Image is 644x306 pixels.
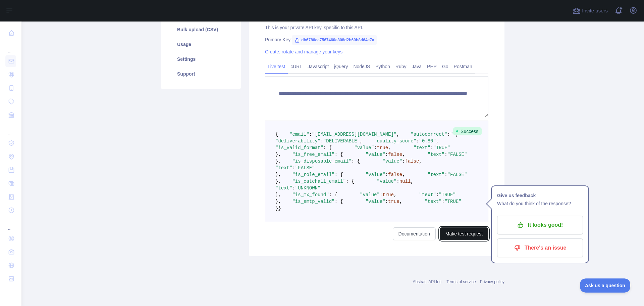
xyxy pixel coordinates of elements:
span: : [396,179,399,184]
span: , [402,152,405,157]
span: : { [346,179,354,184]
span: "text" [428,152,444,157]
div: Primary Key: [265,36,488,43]
span: "is_mx_found" [292,192,329,198]
button: There's an issue [497,238,583,257]
span: : [292,165,295,171]
div: ... [5,218,16,231]
a: PHP [424,61,439,72]
span: : [320,138,323,144]
span: : { [334,199,343,204]
span: }, [275,152,281,157]
span: } [278,206,281,211]
span: "text" [419,192,436,198]
span: : { [329,192,337,198]
a: Live test [265,61,288,72]
span: "is_smtp_valid" [292,199,334,204]
p: There's an issue [502,242,578,254]
span: "text" [414,145,430,150]
span: "TRUE" [433,145,450,150]
span: , [396,132,399,137]
span: Success [453,127,482,135]
span: "deliverability" [275,138,320,144]
span: true [388,199,399,204]
span: , [399,199,402,204]
span: : [430,145,433,150]
span: , [411,179,413,184]
button: Invite users [571,5,609,16]
span: }, [275,172,281,177]
span: : [309,132,312,137]
span: "value" [382,159,402,164]
div: ... [5,40,16,54]
a: Java [409,61,425,72]
span: "FALSE" [447,152,467,157]
span: "is_disposable_email" [292,159,351,164]
span: : [374,145,377,150]
span: "text" [275,185,292,191]
span: , [360,138,363,144]
span: "autocorrect" [411,132,447,137]
span: Invite users [582,7,608,15]
p: What do you think of the response? [497,200,583,208]
span: "UNKNOWN" [295,185,321,191]
span: "value" [366,152,385,157]
span: "0.80" [419,138,436,144]
span: : [447,132,450,137]
span: : [444,172,447,177]
span: "FALSE" [295,165,315,171]
a: Postman [451,61,475,72]
a: Javascript [305,61,331,72]
a: Ruby [393,61,409,72]
span: , [394,192,396,198]
p: It looks good! [502,219,578,231]
span: "text" [428,172,444,177]
span: , [402,172,405,177]
span: "text" [425,199,441,204]
span: true [377,145,388,150]
a: cURL [288,61,305,72]
span: "TRUE" [444,199,461,204]
span: db6786ca7567460e808d2b60b8d64e7a [292,35,377,45]
span: "DELIVERABLE" [323,138,360,144]
span: "value" [366,172,385,177]
span: "value" [354,145,374,150]
span: "text" [275,165,292,171]
span: : [292,185,295,191]
a: Create, rotate and manage your keys [265,49,342,54]
a: Go [439,61,451,72]
span: : [385,152,388,157]
span: { [275,132,278,137]
span: : { [352,159,360,164]
span: } [275,206,278,211]
div: This is your private API key, specific to this API. [265,24,488,31]
span: : [442,199,444,204]
a: Support [169,67,233,81]
span: : { [334,172,343,177]
div: ... [5,122,16,136]
a: Bulk upload (CSV) [169,22,233,37]
a: Abstract API Inc. [413,279,443,284]
a: Usage [169,37,233,52]
span: : [444,152,447,157]
span: false [388,172,402,177]
span: : [380,192,382,198]
span: : [385,199,388,204]
span: "is_role_email" [292,172,334,177]
span: : { [334,152,343,157]
span: false [388,152,402,157]
a: jQuery [331,61,351,72]
span: "" [450,132,456,137]
span: true [382,192,394,198]
h1: Give us feedback [497,191,583,200]
span: "value" [366,199,385,204]
span: "value" [377,179,397,184]
a: Terms of service [446,279,476,284]
span: }, [275,199,281,204]
span: , [436,138,439,144]
span: "[EMAIL_ADDRESS][DOMAIN_NAME]" [312,132,396,137]
span: : [436,192,439,198]
span: false [405,159,419,164]
span: "FALSE" [447,172,467,177]
span: "email" [289,132,309,137]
